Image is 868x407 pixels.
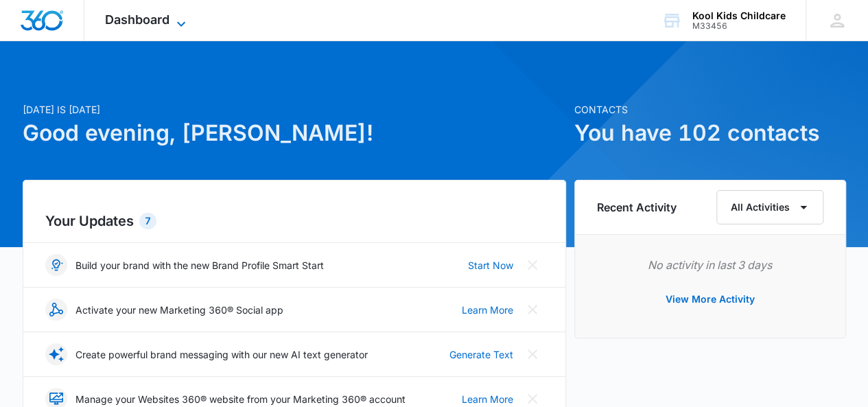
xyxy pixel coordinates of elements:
button: Close [521,254,543,276]
h1: Good evening, [PERSON_NAME]! [23,117,566,150]
span: Dashboard [105,12,169,27]
a: Learn More [462,392,513,406]
p: Activate your new Marketing 360® Social app [75,303,283,317]
p: No activity in last 3 days [597,257,823,273]
div: account name [692,10,786,21]
a: Learn More [462,303,513,317]
a: Start Now [468,258,513,272]
h6: Recent Activity [597,199,677,216]
button: Close [521,343,543,365]
h2: Your Updates [45,211,543,231]
p: [DATE] is [DATE] [23,102,566,117]
p: Create powerful brand messaging with our new AI text generator [75,347,368,362]
p: Manage your Websites 360® website from your Marketing 360® account [75,392,406,406]
a: Generate Text [449,347,513,362]
h1: You have 102 contacts [574,117,846,150]
button: View More Activity [652,283,769,316]
div: 7 [139,213,156,229]
p: Contacts [574,102,846,117]
button: Close [521,299,543,321]
div: account id [692,21,786,31]
button: All Activities [716,190,823,224]
p: Build your brand with the new Brand Profile Smart Start [75,258,324,272]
